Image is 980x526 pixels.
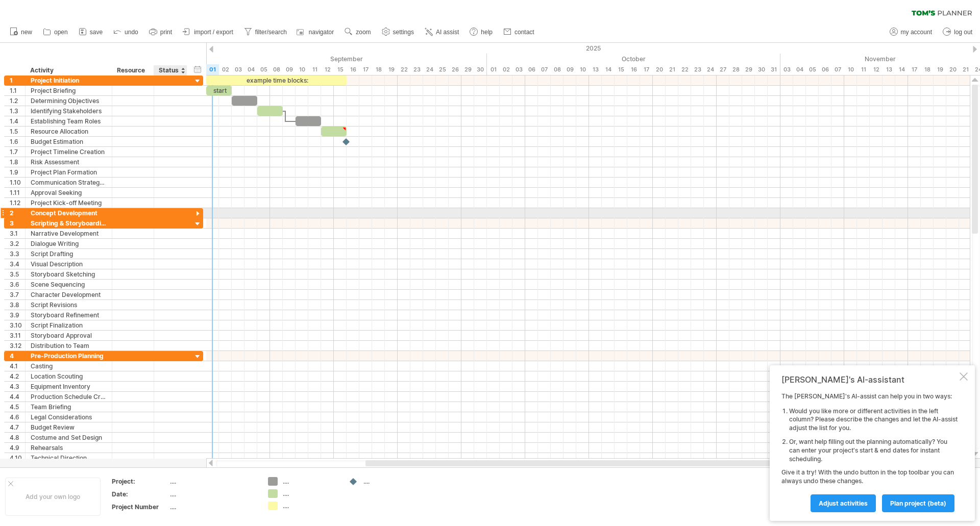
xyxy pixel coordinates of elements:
[10,412,25,422] div: 4.6
[117,65,148,76] div: Resource
[10,310,25,320] div: 3.9
[31,392,107,402] div: Production Schedule Creation
[10,443,25,453] div: 4.9
[76,26,106,39] a: save
[54,29,68,36] span: open
[742,64,755,75] div: Wednesday, 29 October 2025
[514,29,534,36] span: contact
[363,477,419,486] div: ....
[31,443,107,453] div: Rehearsals
[10,269,25,279] div: 3.5
[31,259,107,269] div: Visual Description
[10,351,25,361] div: 4
[487,64,500,75] div: Wednesday, 1 October 2025
[819,499,868,507] span: Adjust activities
[678,64,691,75] div: Wednesday, 22 October 2025
[31,198,107,208] div: Project Kick-off Meeting
[31,106,107,116] div: Identifying Stakeholders
[31,280,107,289] div: Scene Sequencing
[525,64,538,75] div: Monday, 6 October 2025
[379,26,417,39] a: settings
[283,502,338,510] div: ....
[7,26,35,39] a: new
[159,65,181,76] div: Status
[31,157,107,167] div: Risk Assessment
[295,26,337,39] a: navigator
[10,341,25,350] div: 3.12
[576,64,589,75] div: Friday, 10 October 2025
[347,64,359,75] div: Tuesday, 16 September 2025
[342,26,374,39] a: zoom
[10,137,25,146] div: 1.6
[309,29,334,36] span: navigator
[538,64,551,75] div: Tuesday, 7 October 2025
[691,64,704,75] div: Thursday, 23 October 2025
[768,64,780,75] div: Friday, 31 October 2025
[10,208,25,218] div: 2
[31,331,107,340] div: Storyboard Approval
[31,86,107,95] div: Project Briefing
[31,412,107,422] div: Legal Considerations
[831,64,844,75] div: Friday, 7 November 2025
[257,64,270,75] div: Friday, 5 September 2025
[946,64,959,75] div: Thursday, 20 November 2025
[31,76,107,85] div: Project Initiation
[31,188,107,197] div: Approval Seeking
[883,64,895,75] div: Thursday, 13 November 2025
[30,65,106,76] div: Activity
[31,453,107,463] div: Technical Direction
[112,490,168,498] div: Date:
[717,64,729,75] div: Monday, 27 October 2025
[653,64,666,75] div: Monday, 20 October 2025
[10,86,25,95] div: 1.1
[244,64,257,75] div: Thursday, 4 September 2025
[255,29,287,36] span: filter/search
[170,477,256,486] div: ....
[31,178,107,187] div: Communication Strategy Development
[10,422,25,432] div: 4.7
[31,382,107,391] div: Equipment Inventory
[31,371,107,381] div: Location Scouting
[423,64,436,75] div: Wednesday, 24 September 2025
[487,54,780,64] div: October 2025
[10,96,25,106] div: 1.2
[356,29,371,36] span: zoom
[781,392,958,512] div: The [PERSON_NAME]'s AI-assist can help you in two ways: Give it a try! With the undo button in th...
[882,494,954,512] a: plan project (beta)
[31,116,107,126] div: Establishing Team Roles
[934,64,946,75] div: Wednesday, 19 November 2025
[780,64,793,75] div: Monday, 3 November 2025
[474,64,487,75] div: Tuesday, 30 September 2025
[10,280,25,289] div: 3.6
[551,64,563,75] div: Wednesday, 8 October 2025
[10,218,25,228] div: 3
[481,29,493,36] span: help
[806,64,819,75] div: Wednesday, 5 November 2025
[10,157,25,167] div: 1.8
[385,64,398,75] div: Friday, 19 September 2025
[10,382,25,391] div: 4.3
[10,116,25,126] div: 1.4
[31,239,107,248] div: Dialogue Writing
[372,64,385,75] div: Thursday, 18 September 2025
[31,167,107,177] div: Project Plan Formation
[206,86,232,95] div: start
[10,198,25,208] div: 1.12
[31,147,107,157] div: Project Timeline Creation
[206,76,347,85] div: example time blocks:
[90,29,103,36] span: save
[31,229,107,238] div: Narrative Development
[436,29,459,36] span: AI assist
[844,64,857,75] div: Monday, 10 November 2025
[10,229,25,238] div: 3.1
[31,361,107,371] div: Casting
[781,374,958,385] div: [PERSON_NAME]'s AI-assistant
[704,64,717,75] div: Friday, 24 October 2025
[436,64,449,75] div: Thursday, 25 September 2025
[921,64,934,75] div: Tuesday, 18 November 2025
[170,490,256,498] div: ....
[887,26,935,39] a: my account
[512,64,525,75] div: Friday, 3 October 2025
[10,76,25,85] div: 1
[10,249,25,259] div: 3.3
